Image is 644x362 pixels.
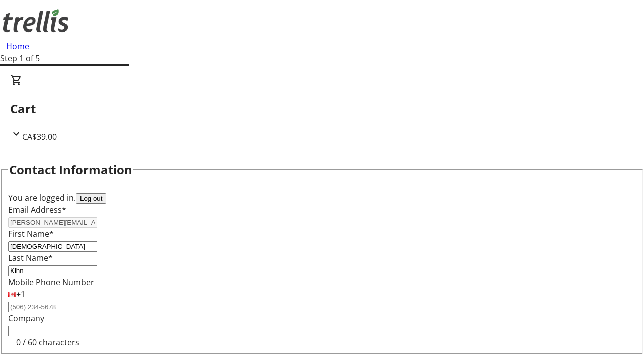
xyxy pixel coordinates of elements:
[9,161,132,179] h2: Contact Information
[76,193,106,204] button: Log out
[8,204,66,215] label: Email Address*
[10,74,634,143] div: CartCA$39.00
[8,228,54,239] label: First Name*
[22,131,57,142] span: CA$39.00
[8,252,53,263] label: Last Name*
[8,192,636,204] div: You are logged in.
[10,100,634,118] h2: Cart
[8,277,94,288] label: Mobile Phone Number
[8,313,44,324] label: Company
[8,302,97,312] input: (506) 234-5678
[16,337,79,348] tr-character-limit: 0 / 60 characters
